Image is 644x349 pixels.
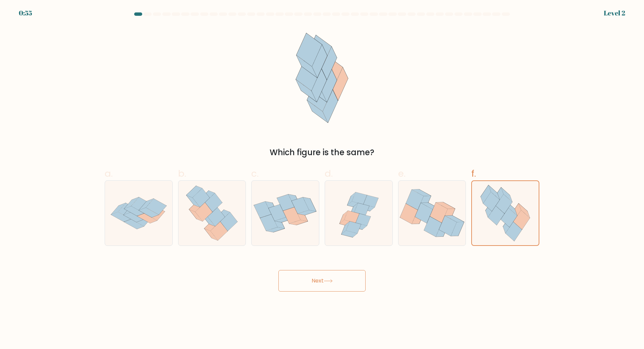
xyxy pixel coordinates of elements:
span: b. [178,167,186,180]
div: Which figure is the same? [109,146,535,159]
span: e. [398,167,406,180]
button: Next [278,270,366,292]
span: f. [471,167,476,180]
div: Level 2 [604,8,625,18]
span: d. [325,167,333,180]
span: c. [251,167,259,180]
span: a. [105,167,113,180]
div: 0:55 [19,8,32,18]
